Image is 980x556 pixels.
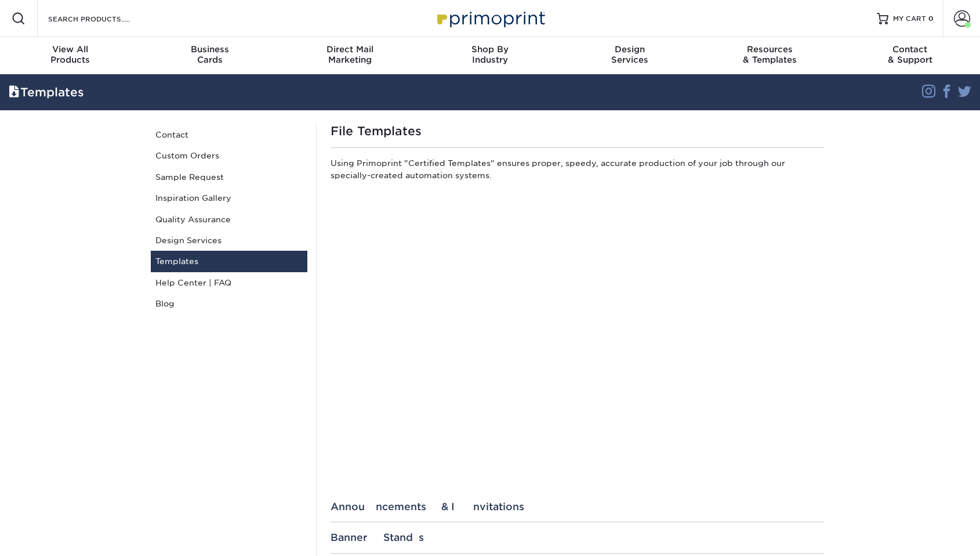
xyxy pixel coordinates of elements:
[151,124,307,145] a: Contact
[420,37,560,74] a: Shop ByIndustry
[331,124,824,138] h1: File Templates
[140,37,280,74] a: BusinessCards
[140,44,280,55] span: Business
[420,44,560,65] div: Industry
[47,12,160,26] input: SEARCH PRODUCTS.....
[420,44,560,55] span: Shop By
[700,44,840,55] span: Resources
[560,44,700,55] span: Design
[151,187,307,208] a: Inspiration Gallery
[928,15,934,23] span: 0
[331,157,824,186] p: Using Primoprint "Certified Templates" ensures proper, speedy, accurate production of your job th...
[331,501,824,512] div: Announcements & Invitations
[151,230,307,251] a: Design Services
[140,44,280,65] div: Cards
[151,167,307,187] a: Sample Request
[840,37,980,74] a: Contact& Support
[151,145,307,166] a: Custom Orders
[280,44,420,55] span: Direct Mail
[840,44,980,55] span: Contact
[840,44,980,65] div: & Support
[151,272,307,293] a: Help Center | FAQ
[151,209,307,230] a: Quality Assurance
[560,44,700,65] div: Services
[432,6,548,31] img: Primoprint
[331,532,824,543] div: Banner Stands
[280,44,420,65] div: Marketing
[151,293,307,314] a: Blog
[280,37,420,74] a: Direct MailMarketing
[893,14,926,24] span: MY CART
[151,251,307,272] a: Templates
[560,37,700,74] a: DesignServices
[700,44,840,65] div: & Templates
[700,37,840,74] a: Resources& Templates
